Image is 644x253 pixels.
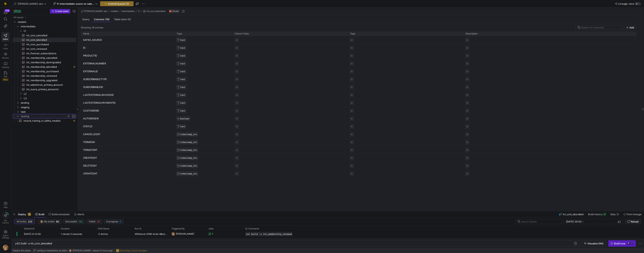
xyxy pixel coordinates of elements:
a: Editor [1,32,10,42]
button: Reload [625,219,641,224]
span: Help [3,206,8,208]
div: Press SPACE to select this row. [13,60,76,65]
span: TIMESTAMP_NTZ [180,133,197,136]
span: [PERSON_NAME] [73,249,91,252]
button: models [110,9,119,13]
span: TEXT [180,109,185,112]
div: Press SPACE to select this row. [81,130,637,138]
button: In progress0 [104,219,124,224]
p: AUTORENEW [83,115,172,122]
span: TEXT [180,86,185,89]
span: Column Tests [235,32,249,35]
input: Start datetime [566,220,581,223]
span: TEXT [180,62,185,65]
p: LASTEXTERNALPAYMENTID [83,99,172,106]
button: intermediate [120,9,135,13]
img: https://storage.googleapis.com/y42-prod-data-exchange/images/1Nvl5cecG3s9yuu18pSpZlzl4PBNfpIlp06V... [69,249,72,252]
div: Press SPACE to select this row. [81,162,637,170]
span: TIMESTAMP_NTZ [180,149,197,151]
span: – [582,220,584,223]
div: Press SPACE to select this row. [13,69,76,74]
span: int_ccm_lateralled [147,10,165,13]
span: int_zuora_primary_accounts​​​​​​​​​​ [26,87,72,92]
span: 30 [97,220,100,223]
div: Press SPACE to select this row. [14,229,640,238]
span: Query [82,18,89,21]
span: models [18,20,76,24]
y42-duration: 1 minute 12 seconds [61,233,82,235]
p: CUSTOMERID [83,107,172,114]
span: TEXT [180,78,185,81]
img: https://storage.googleapis.com/y42-prod-data-exchange/images/uAsz27BndGEK0hZWDFeOjoxA7jCwgK9jE472... [4,2,7,6]
span: Add [629,26,634,29]
button: Help [1,200,10,210]
button: All builds225 [14,219,35,224]
button: Alerts [72,211,86,217]
span: Beta [2,78,9,81]
span: Type [177,32,182,35]
span: TEXT [180,47,185,49]
p: LASTEXTERNALINVOICEID [83,91,172,99]
p: SUBSCRIBABLETYPE [83,76,172,83]
div: Press SPACE to select this row. [13,20,76,24]
span: intermediate [21,24,76,29]
input: Search Builds [521,220,559,223]
div: Press SPACE to select this row. [13,33,76,38]
div: Press SPACE to select this row. [13,96,76,100]
p: CREATEDAT [83,154,172,161]
span: Visualize DAG [587,242,604,245]
span: Successful [65,220,77,223]
span: 0 [120,220,121,223]
span: TEXT [180,102,185,104]
span: TEXT [180,125,185,128]
span: Model [172,10,179,13]
span: staging [21,105,76,109]
span: [PERSON_NAME]-sbx [18,2,43,5]
span: Jobs [208,227,213,230]
a: https://storage.googleapis.com/y42-prod-data-exchange/images/uAsz27BndGEK0hZWDFeOjoxA7jCwgK9jE472... [1,1,10,7]
span: Build history [588,213,602,216]
div: Press SPACE to select this row. [81,75,637,83]
button: Getstarted [1,211,10,225]
a: PRsBeta [1,70,10,83]
span: record_tracing_in_kafka_models​​​​​​​​​​ [23,119,72,123]
p: ID [83,44,172,51]
img: https://storage.googleapis.com/y42-prod-data-exchange/images/1Nvl5cecG3s9yuu18pSpZlzl4PBNfpIlp06V... [40,220,43,223]
a: Monitor [1,51,10,60]
span: Description [466,32,478,35]
div: Press SPACE to select this row. [13,74,76,78]
a: int_membership_lateralled​​​​​​​​​​ [13,65,76,69]
span: intermediate [121,10,134,13]
span: 90 [56,220,59,223]
span: Ad hoc [98,230,130,238]
a: Catalog [1,60,10,70]
div: 15 [616,213,619,216]
div: Press SPACE to select this row. [81,107,637,115]
span: int_membership_lateralled​​​​​​​​​​ [26,65,72,69]
button: https://storage.googleapis.com/y42-prod-data-exchange/images/1Nvl5cecG3s9yuu18pSpZlzl4PBNfpIlp06V... [1,244,10,252]
span: TIMESTAMP_NTZ [180,172,197,175]
button: Visualize DAG [582,240,606,247]
span: TIMESTAMP_NTZ [180,141,197,144]
p: UPDATEDAT [83,170,172,177]
p: SUBSCRIBABLEID [83,83,172,91]
span: Duration [61,227,70,230]
span: int_membership_downgraded​​​​​​​​​​ [26,60,72,65]
div: Press SPACE to select this row. [13,118,76,123]
span: L3 [24,96,76,100]
div: Press SPACE to select this row. [13,100,76,105]
span: TEXT [180,70,185,73]
button: 179 [1,9,10,16]
span: TEXT [180,39,185,41]
span: Create asset [55,10,69,13]
div: Press SPACE to select this row. [81,170,637,178]
p: EXTERNALID [83,68,172,75]
button: int_ccm_lateralled [142,9,166,13]
p: PRODUCTID [83,52,172,59]
span: TEXT [180,94,185,96]
span: Columns [94,18,110,21]
span: Lineage view [618,2,634,5]
div: Press SPACE to select this row. [81,115,637,123]
button: Build history [586,211,608,217]
span: Space settings [2,234,9,239]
